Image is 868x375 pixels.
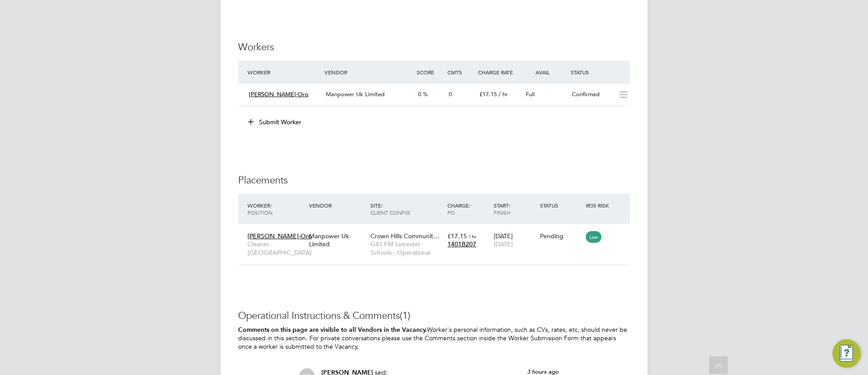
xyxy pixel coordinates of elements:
[238,41,630,54] h3: Workers
[445,64,476,80] div: Cmts
[307,228,368,253] div: Manpower Uk Limited
[247,202,272,216] span: / Position
[568,87,615,102] div: Confirmed
[491,197,538,220] div: Start
[522,64,568,80] div: Avail
[370,202,410,216] span: / Client Config
[326,90,385,98] span: Manpower Uk Limited
[247,240,304,256] span: Cleaner - [GEOGRAPHIC_DATA]
[568,64,630,80] div: Status
[584,197,614,213] div: IR35 Risk
[445,197,491,220] div: Charge
[238,310,630,322] h3: Operational Instructions & Comments
[479,90,497,98] span: £17.15
[499,90,508,98] span: / hr
[247,232,312,240] span: [PERSON_NAME]-Oro
[368,197,445,220] div: Site
[832,339,861,368] button: Engage Resource Center
[447,202,471,216] span: / PO
[238,326,630,351] p: Worker's personal information, such as CVs, rates, etc, should never be discussed in this section...
[245,197,307,220] div: Worker
[491,228,538,253] div: [DATE]
[307,197,368,213] div: Vendor
[322,64,414,80] div: Vendor
[245,227,630,235] a: [PERSON_NAME]-OroCleaner - [GEOGRAPHIC_DATA]Manpower Uk LimitedCrown Hills Communit…G4S FM Leices...
[526,90,535,98] span: Full
[245,64,322,80] div: Worker
[400,310,410,322] span: (1)
[476,64,522,80] div: Charge Rate
[238,326,427,334] b: Comments on this page are visible to all Vendors in the Vacancy.
[494,240,513,248] span: [DATE]
[370,232,439,240] span: Crown Hills Communit…
[538,197,584,213] div: Status
[447,240,476,248] span: 1401B207
[586,231,601,243] span: Low
[449,90,452,98] span: 0
[370,240,443,256] span: G4S FM Leicester Schools - Operational
[242,115,308,129] button: Submit Worker
[494,202,511,216] span: / Finish
[447,232,467,240] span: £17.15
[418,90,421,98] span: 0
[238,174,630,187] h3: Placements
[414,64,445,80] div: Score
[469,233,476,240] span: / hr
[249,90,308,98] span: [PERSON_NAME]-Oro
[540,232,582,240] div: Pending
